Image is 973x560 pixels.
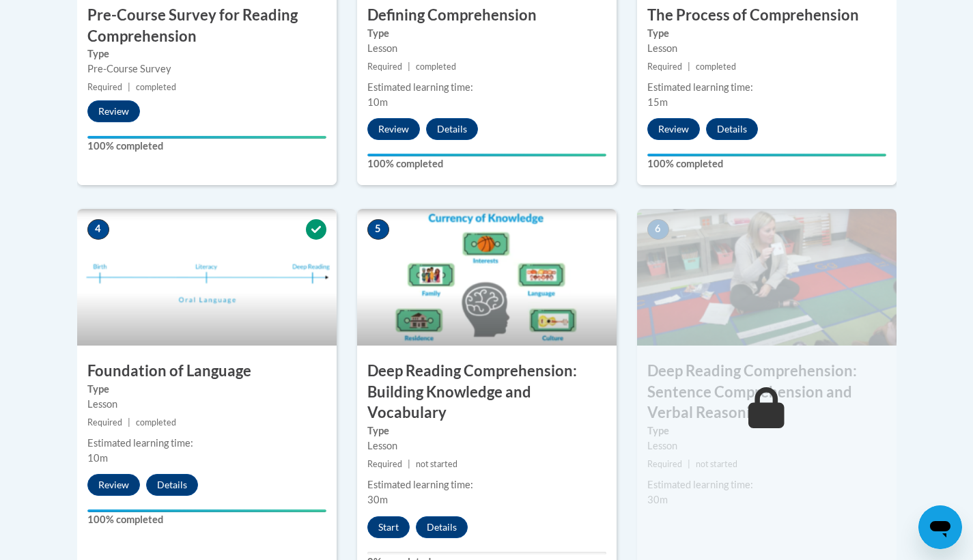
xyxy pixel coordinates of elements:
[367,516,410,538] button: Start
[367,494,388,505] span: 30m
[367,96,388,108] span: 10m
[367,459,402,469] span: Required
[647,156,886,171] label: 100% completed
[647,154,886,156] div: Your progress
[367,80,606,95] div: Estimated learning time:
[367,423,606,438] label: Type
[647,423,886,438] label: Type
[416,516,468,538] button: Details
[367,219,389,240] span: 5
[87,436,326,451] div: Estimated learning time:
[416,61,456,72] span: completed
[647,118,700,140] button: Review
[77,209,337,346] img: Course Image
[918,505,962,549] iframe: Button to launch messaging window
[408,61,410,72] span: |
[357,5,617,26] h3: Defining Comprehension
[77,5,337,47] h3: Pre-Course Survey for Reading Comprehension
[408,459,410,469] span: |
[357,361,617,423] h3: Deep Reading Comprehension: Building Knowledge and Vocabulary
[367,438,606,453] div: Lesson
[87,417,122,428] span: Required
[367,41,606,56] div: Lesson
[128,417,130,428] span: |
[706,118,758,140] button: Details
[647,96,668,108] span: 15m
[87,397,326,412] div: Lesson
[87,474,140,496] button: Review
[367,26,606,41] label: Type
[647,494,668,505] span: 30m
[87,136,326,139] div: Your progress
[367,477,606,492] div: Estimated learning time:
[647,477,886,492] div: Estimated learning time:
[87,382,326,397] label: Type
[87,46,326,61] label: Type
[647,26,886,41] label: Type
[87,219,109,240] span: 4
[647,41,886,56] div: Lesson
[367,156,606,171] label: 100% completed
[647,219,669,240] span: 6
[146,474,198,496] button: Details
[87,82,122,92] span: Required
[367,154,606,156] div: Your progress
[77,361,337,382] h3: Foundation of Language
[87,509,326,512] div: Your progress
[696,61,736,72] span: completed
[128,82,130,92] span: |
[688,459,690,469] span: |
[637,5,897,26] h3: The Process of Comprehension
[357,209,617,346] img: Course Image
[367,61,402,72] span: Required
[637,361,897,423] h3: Deep Reading Comprehension: Sentence Comprehension and Verbal Reasoning
[647,459,682,469] span: Required
[87,100,140,122] button: Review
[688,61,690,72] span: |
[647,438,886,453] div: Lesson
[426,118,478,140] button: Details
[87,139,326,154] label: 100% completed
[647,61,682,72] span: Required
[87,512,326,527] label: 100% completed
[87,452,108,464] span: 10m
[136,82,176,92] span: completed
[367,118,420,140] button: Review
[696,459,737,469] span: not started
[136,417,176,428] span: completed
[416,459,457,469] span: not started
[637,209,897,346] img: Course Image
[647,80,886,95] div: Estimated learning time:
[87,61,326,76] div: Pre-Course Survey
